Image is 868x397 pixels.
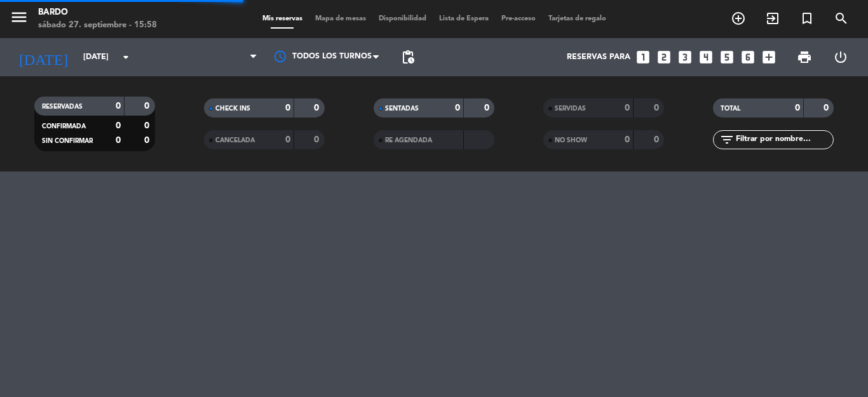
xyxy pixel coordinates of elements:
[677,49,693,65] i: looks_3
[10,8,29,31] button: menu
[38,6,157,19] div: Bardo
[285,135,290,144] strong: 0
[654,104,661,112] strong: 0
[385,137,432,144] span: RE AGENDADA
[10,43,77,71] i: [DATE]
[314,135,322,144] strong: 0
[256,15,309,22] span: Mis reservas
[372,15,433,22] span: Disponibilidad
[799,11,815,26] i: turned_in_not
[824,104,831,112] strong: 0
[144,121,152,130] strong: 0
[834,11,849,26] i: search
[400,50,416,65] span: pending_actions
[215,137,255,144] span: CANCELADA
[698,49,714,65] i: looks_4
[314,104,322,112] strong: 0
[542,15,613,22] span: Tarjetas de regalo
[484,104,492,112] strong: 0
[795,104,800,112] strong: 0
[567,53,630,62] span: Reservas para
[656,49,672,65] i: looks_two
[654,135,661,144] strong: 0
[309,15,372,22] span: Mapa de mesas
[495,15,542,22] span: Pre-acceso
[625,135,630,144] strong: 0
[118,50,133,65] i: arrow_drop_down
[144,102,152,111] strong: 0
[731,11,746,26] i: add_circle_outline
[555,105,586,112] span: SERVIDAS
[761,49,777,65] i: add_box
[285,104,290,112] strong: 0
[42,104,83,110] span: RESERVADAS
[116,121,121,130] strong: 0
[455,104,460,112] strong: 0
[719,132,735,147] i: filter_list
[42,123,86,130] span: CONFIRMADA
[822,38,858,76] div: LOG OUT
[740,49,756,65] i: looks_6
[116,102,121,111] strong: 0
[765,11,780,26] i: exit_to_app
[833,50,848,65] i: power_settings_new
[42,138,93,144] span: SIN CONFIRMAR
[625,104,630,112] strong: 0
[735,133,833,147] input: Filtrar por nombre...
[721,105,740,112] span: TOTAL
[635,49,651,65] i: looks_one
[215,105,250,112] span: CHECK INS
[797,50,812,65] span: print
[10,8,29,27] i: menu
[144,136,152,145] strong: 0
[719,49,735,65] i: looks_5
[38,19,157,32] div: sábado 27. septiembre - 15:58
[116,136,121,145] strong: 0
[385,105,419,112] span: SENTADAS
[555,137,587,144] span: NO SHOW
[433,15,495,22] span: Lista de Espera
